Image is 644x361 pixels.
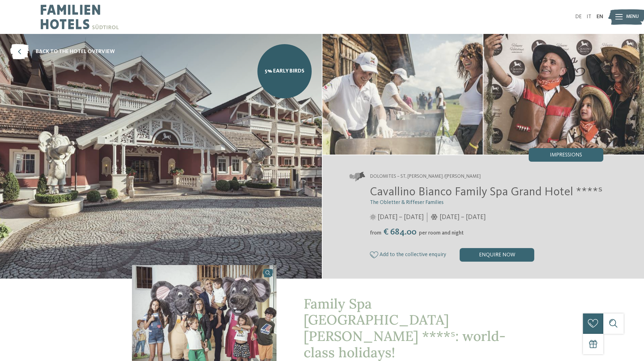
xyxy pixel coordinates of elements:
span: [DATE] – [DATE] [378,213,424,222]
a: back to the hotel overview [10,44,115,60]
a: EN [597,14,603,19]
span: The Obletter & Riffeser Families [370,200,444,205]
span: Cavallino Bianco Family Spa Grand Hotel ****ˢ [370,186,603,198]
img: The family hotel in St. Ulrich in Val Gardena/Gröden for being perfectly happy [322,34,483,155]
i: Opening times in summer [370,214,376,220]
span: 5% Early Birds [265,68,304,75]
span: Dolomites – St. [PERSON_NAME] /[PERSON_NAME] [370,173,481,180]
img: The family hotel in St. Ulrich in Val Gardena/Gröden for being perfectly happy [483,34,644,155]
a: 5% Early Birds [257,44,312,98]
i: Opening times in winter [431,214,438,220]
span: Family Spa [GEOGRAPHIC_DATA] [PERSON_NAME] ****ˢ: world-class holidays! [304,295,506,361]
span: Impressions [550,152,582,158]
span: back to the hotel overview [36,48,115,56]
span: Menu [626,14,639,20]
span: [DATE] – [DATE] [440,213,486,222]
a: DE [575,14,582,19]
span: € 684.00 [382,228,418,237]
span: per room and night [419,230,464,236]
span: from [370,230,381,236]
a: IT [587,14,591,19]
div: enquire now [460,248,534,262]
span: Add to the collective enquiry [379,252,446,258]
